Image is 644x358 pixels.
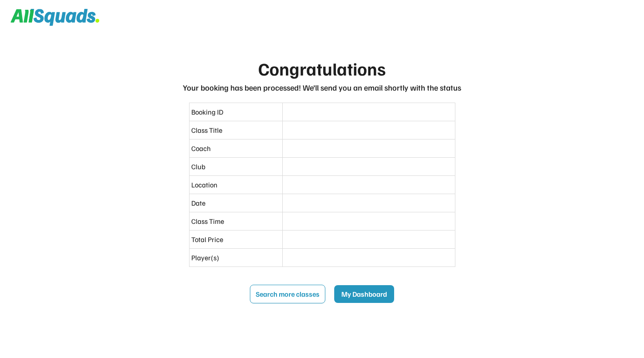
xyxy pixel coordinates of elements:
button: Search more classes [250,285,325,303]
div: Total Price [191,234,281,245]
div: Date [191,198,281,208]
div: Your booking has been processed! We’ll send you an email shortly with the status [183,82,461,94]
button: My Dashboard [334,285,394,303]
div: Coach [191,143,281,154]
div: Booking ID [191,107,281,117]
div: Player(s) [191,252,281,263]
div: Congratulations [258,55,386,82]
div: Class Title [191,125,281,135]
div: Class Time [191,216,281,227]
img: Squad%20Logo.svg [11,9,99,26]
div: Location [191,179,281,190]
div: Club [191,161,281,172]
